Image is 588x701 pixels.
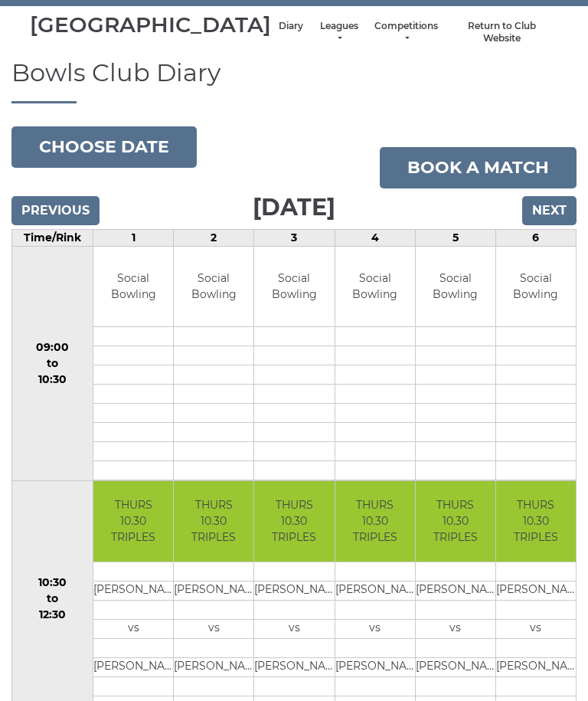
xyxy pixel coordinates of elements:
td: THURS 10.30 TRIPLES [174,481,253,562]
td: [PERSON_NAME] [93,581,173,600]
td: 5 [415,229,495,246]
td: vs [416,619,495,638]
td: THURS 10.30 TRIPLES [496,481,576,562]
td: 1 [93,229,174,246]
td: [PERSON_NAME] [496,657,576,676]
td: 4 [335,229,415,246]
td: Social Bowling [254,247,334,327]
input: Previous [11,196,100,225]
a: Return to Club Website [453,20,550,45]
td: [PERSON_NAME] [335,581,415,600]
input: Next [522,196,577,225]
td: [PERSON_NAME] [254,581,334,600]
td: 6 [495,229,576,246]
td: vs [254,619,334,638]
td: 2 [174,229,254,246]
td: [PERSON_NAME] [174,657,253,676]
td: [PERSON_NAME] [496,581,576,600]
td: Social Bowling [416,247,495,327]
td: [PERSON_NAME] [416,581,495,600]
button: Choose date [11,126,197,168]
td: THURS 10.30 TRIPLES [93,481,173,562]
td: [PERSON_NAME] [174,581,253,600]
td: Social Bowling [93,247,173,327]
td: 3 [254,229,335,246]
td: THURS 10.30 TRIPLES [416,481,495,562]
td: [PERSON_NAME] [335,657,415,676]
td: vs [335,619,415,638]
td: vs [496,619,576,638]
td: Social Bowling [496,247,576,327]
td: 09:00 to 10:30 [12,246,93,481]
td: Social Bowling [174,247,253,327]
td: [PERSON_NAME] [254,657,334,676]
td: vs [174,619,253,638]
a: Book a match [380,147,577,188]
td: THURS 10.30 TRIPLES [335,481,415,562]
a: Competitions [374,20,438,45]
h1: Bowls Club Diary [11,59,577,103]
td: THURS 10.30 TRIPLES [254,481,334,562]
td: vs [93,619,173,638]
td: [PERSON_NAME] [416,657,495,676]
td: [PERSON_NAME] [93,657,173,676]
div: [GEOGRAPHIC_DATA] [30,13,271,37]
a: Diary [279,20,303,33]
td: Time/Rink [12,229,93,246]
a: Leagues [318,20,359,45]
td: Social Bowling [335,247,415,327]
